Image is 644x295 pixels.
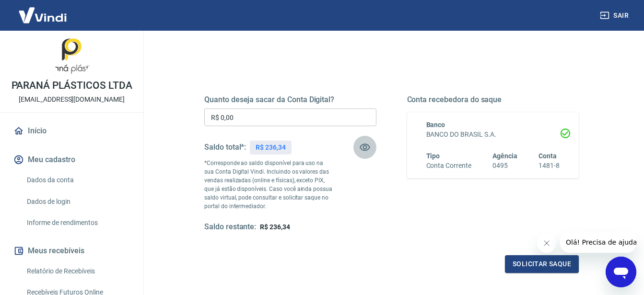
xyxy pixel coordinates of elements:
p: *Corresponde ao saldo disponível para uso na sua Conta Digital Vindi. Incluindo os valores das ve... [204,159,333,211]
span: Conta [539,152,557,160]
p: PARANÁ PLÁSTICOS LTDA [12,81,132,91]
span: R$ 236,34 [260,223,290,231]
span: Tipo [426,152,440,160]
p: R$ 236,34 [256,142,286,153]
h5: Saldo total*: [204,142,246,152]
p: [EMAIL_ADDRESS][DOMAIN_NAME] [19,94,125,105]
span: Olá! Precisa de ajuda? [6,7,81,14]
a: Dados de login [23,192,132,212]
button: Sair [598,7,632,24]
iframe: Mensagem da empresa [560,232,636,253]
img: Vindi [12,0,74,30]
a: Dados da conta [23,170,132,190]
iframe: Botão para abrir a janela de mensagens [606,257,636,287]
button: Solicitar saque [505,255,579,273]
h6: Conta Corrente [426,161,471,171]
h6: 1481-8 [539,161,560,171]
iframe: Fechar mensagem [537,234,556,253]
span: Banco [426,121,445,129]
h6: BANCO DO BRASIL S.A. [426,130,560,140]
h5: Quanto deseja sacar da Conta Digital? [204,95,376,105]
a: Início [12,120,132,142]
img: fd33e317-762c-439b-931f-ab8ff7629df6.jpeg [53,38,91,77]
button: Meus recebíveis [12,240,132,261]
h5: Conta recebedora do saque [407,95,579,105]
a: Relatório de Recebíveis [23,261,132,281]
button: Meu cadastro [12,149,132,170]
span: Agência [492,152,517,160]
a: Informe de rendimentos [23,213,132,233]
h5: Saldo restante: [204,222,256,232]
h6: 0495 [492,161,517,171]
